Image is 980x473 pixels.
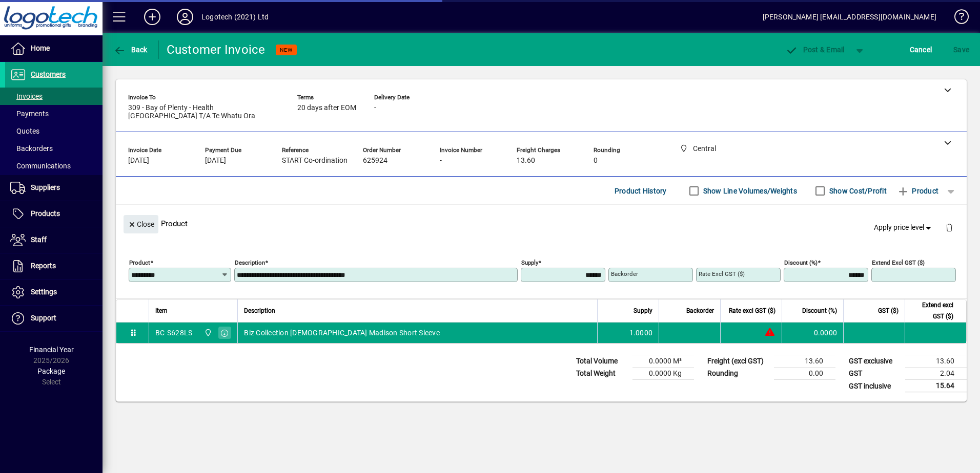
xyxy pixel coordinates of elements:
[244,305,275,316] span: Description
[31,314,56,322] span: Support
[784,259,818,266] mat-label: Discount (%)
[872,259,925,266] mat-label: Extend excl GST ($)
[235,259,265,266] mat-label: Description
[571,355,632,368] td: Total Volume
[5,140,103,157] a: Backorders
[121,219,161,228] app-page-header-button: Close
[953,41,969,58] span: ave
[5,36,103,61] a: Home
[116,205,967,242] div: Product
[244,328,440,338] span: Biz Collection [DEMOGRAPHIC_DATA] Madison Short Sleeve
[136,8,169,26] button: Add
[701,186,797,196] label: Show Line Volumes/Weights
[5,253,103,279] a: Reports
[615,183,667,199] span: Product History
[5,122,103,140] a: Quotes
[169,8,201,26] button: Profile
[10,144,53,153] span: Backorders
[905,355,967,368] td: 13.60
[5,227,103,253] a: Staff
[155,328,192,338] div: BC-S628LS
[629,328,653,338] span: 1.0000
[802,305,837,316] span: Discount (%)
[124,215,158,233] button: Close
[201,9,269,25] div: Logotech (2021) Ltd
[5,105,103,122] a: Payments
[611,270,638,277] mat-label: Backorder
[363,157,387,165] span: 625924
[632,368,694,380] td: 0.0000 Kg
[632,355,694,368] td: 0.0000 M³
[111,40,150,59] button: Back
[31,262,56,270] span: Reports
[729,305,775,316] span: Rate excl GST ($)
[10,162,71,170] span: Communications
[440,157,442,165] span: -
[128,104,282,120] span: 309 - Bay of Plenty - Health [GEOGRAPHIC_DATA] T/A Te Whatu Ora
[10,110,49,118] span: Payments
[103,40,159,59] app-page-header-button: Back
[31,183,60,191] span: Suppliers
[5,279,103,305] a: Settings
[374,104,376,112] span: -
[910,41,932,58] span: Cancel
[128,216,154,233] span: Close
[892,182,944,200] button: Product
[844,355,905,368] td: GST exclusive
[201,327,213,338] span: Central
[827,186,887,196] label: Show Cost/Profit
[5,201,103,227] a: Products
[774,355,835,368] td: 13.60
[774,368,835,380] td: 0.00
[951,40,972,59] button: Save
[907,40,935,59] button: Cancel
[571,368,632,380] td: Total Weight
[31,209,60,218] span: Products
[699,270,745,277] mat-label: Rate excl GST ($)
[31,235,47,244] span: Staff
[905,380,967,393] td: 15.64
[521,259,538,266] mat-label: Supply
[844,380,905,393] td: GST inclusive
[782,322,843,343] td: 0.0000
[113,46,148,54] span: Back
[870,219,937,237] button: Apply price level
[5,157,103,175] a: Communications
[844,368,905,380] td: GST
[785,46,845,54] span: ost & Email
[29,346,74,354] span: Financial Year
[37,367,65,375] span: Package
[947,2,967,35] a: Knowledge Base
[10,127,39,135] span: Quotes
[128,157,149,165] span: [DATE]
[282,157,348,165] span: START Co-ordination
[31,70,66,78] span: Customers
[937,223,962,232] app-page-header-button: Delete
[911,299,953,322] span: Extend excl GST ($)
[5,88,103,105] a: Invoices
[803,46,808,54] span: P
[702,355,774,368] td: Freight (excl GST)
[878,305,899,316] span: GST ($)
[280,47,293,53] span: NEW
[205,157,226,165] span: [DATE]
[905,368,967,380] td: 2.04
[634,305,652,316] span: Supply
[10,92,43,100] span: Invoices
[31,288,57,296] span: Settings
[129,259,150,266] mat-label: Product
[937,215,962,240] button: Delete
[897,183,938,199] span: Product
[686,305,714,316] span: Backorder
[780,40,850,59] button: Post & Email
[594,157,598,165] span: 0
[874,222,933,233] span: Apply price level
[702,368,774,380] td: Rounding
[31,44,50,52] span: Home
[953,46,957,54] span: S
[517,157,535,165] span: 13.60
[167,41,266,58] div: Customer Invoice
[610,182,671,200] button: Product History
[763,9,936,25] div: [PERSON_NAME] [EMAIL_ADDRESS][DOMAIN_NAME]
[297,104,356,112] span: 20 days after EOM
